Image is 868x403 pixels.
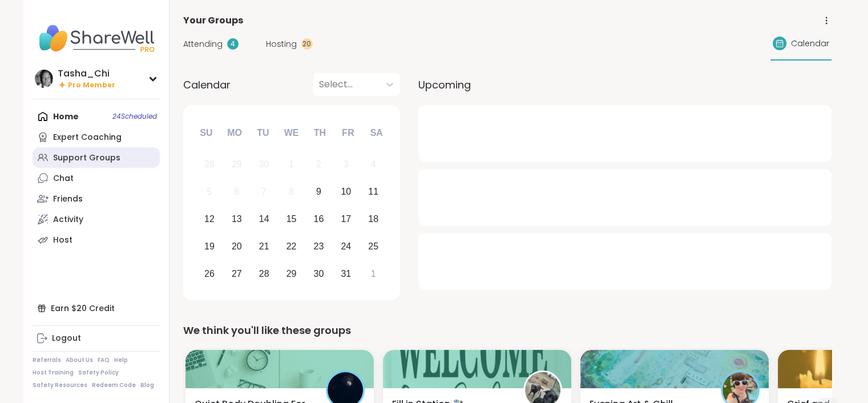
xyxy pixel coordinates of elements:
div: Choose Thursday, October 30th, 2025 [306,261,331,286]
a: Friends [33,188,160,209]
div: Choose Monday, October 20th, 2025 [224,234,249,259]
div: 29 [232,156,242,172]
a: Host Training [33,369,74,377]
div: 7 [261,184,267,199]
div: Choose Sunday, October 19th, 2025 [197,234,222,259]
img: Tasha_Chi [35,70,53,88]
div: 24 [341,239,351,254]
div: 17 [341,211,351,227]
div: 21 [259,239,269,254]
div: Th [307,120,332,146]
div: 30 [314,266,324,281]
a: About Us [66,356,93,364]
div: Choose Wednesday, October 29th, 2025 [279,261,304,286]
div: Activity [53,214,83,225]
div: Host [53,235,72,246]
span: Calendar [791,38,829,50]
div: 25 [368,239,378,254]
a: Expert Coaching [33,127,160,147]
div: 28 [259,266,269,281]
div: Not available Sunday, September 28th, 2025 [197,152,222,177]
div: Tasha_Chi [58,67,115,80]
div: 13 [232,211,242,227]
div: We think you'll like these groups [183,323,831,338]
div: Su [193,120,219,146]
a: Redeem Code [92,381,136,389]
a: Safety Policy [78,369,119,377]
div: Choose Saturday, October 25th, 2025 [361,234,386,259]
div: Mo [222,120,247,146]
div: We [278,120,304,146]
div: Choose Sunday, October 12th, 2025 [197,207,222,232]
div: Fr [336,120,361,146]
img: ShareWell Nav Logo [33,18,160,58]
a: Logout [33,328,160,349]
div: 31 [341,266,351,281]
div: 20 [301,38,313,50]
div: Logout [52,333,81,344]
div: Not available Tuesday, September 30th, 2025 [252,152,276,177]
div: Choose Wednesday, October 15th, 2025 [279,207,304,232]
span: Attending [183,38,223,50]
div: Choose Monday, October 13th, 2025 [224,207,249,232]
a: Activity [33,209,160,229]
div: 6 [234,184,239,199]
div: 26 [204,266,215,281]
div: Not available Monday, October 6th, 2025 [224,180,249,204]
div: 3 [344,156,349,172]
div: 19 [204,239,215,254]
div: 28 [204,156,215,172]
div: Not available Saturday, October 4th, 2025 [361,152,386,177]
span: Your Groups [183,14,243,27]
div: 1 [289,156,294,172]
div: 5 [207,184,212,199]
div: Choose Friday, October 10th, 2025 [334,180,358,204]
div: Choose Saturday, October 18th, 2025 [361,207,386,232]
a: Safety Resources [33,381,87,389]
div: Choose Wednesday, October 22nd, 2025 [279,234,304,259]
div: Choose Saturday, November 1st, 2025 [361,261,386,286]
div: Choose Tuesday, October 21st, 2025 [252,234,276,259]
div: 27 [232,266,242,281]
div: Support Groups [53,152,120,164]
div: Not available Tuesday, October 7th, 2025 [252,180,276,204]
div: 15 [286,211,297,227]
div: 14 [259,211,269,227]
div: 9 [316,184,321,199]
div: Choose Saturday, October 11th, 2025 [361,180,386,204]
a: Referrals [33,356,61,364]
div: 4 [371,156,376,172]
div: Sa [364,120,389,146]
div: 11 [368,184,378,199]
div: Not available Sunday, October 5th, 2025 [197,180,222,204]
a: Help [114,356,128,364]
div: Choose Friday, October 24th, 2025 [334,234,358,259]
div: Earn $20 Credit [33,298,160,319]
div: Choose Thursday, October 9th, 2025 [306,180,331,204]
div: 10 [341,184,351,199]
div: Choose Monday, October 27th, 2025 [224,261,249,286]
div: 1 [371,266,376,281]
div: Choose Thursday, October 16th, 2025 [306,207,331,232]
div: 12 [204,211,215,227]
div: Expert Coaching [53,132,122,143]
div: 2 [316,156,321,172]
span: Upcoming [418,77,471,92]
div: Choose Thursday, October 23rd, 2025 [306,234,331,259]
div: Choose Friday, October 17th, 2025 [334,207,358,232]
div: Choose Tuesday, October 28th, 2025 [252,261,276,286]
a: Chat [33,168,160,188]
div: 8 [289,184,294,199]
div: 22 [286,239,297,254]
div: Not available Wednesday, October 1st, 2025 [279,152,304,177]
div: Not available Wednesday, October 8th, 2025 [279,180,304,204]
div: month 2025-10 [196,151,387,287]
div: Not available Thursday, October 2nd, 2025 [306,152,331,177]
a: Host [33,229,160,250]
div: Choose Sunday, October 26th, 2025 [197,261,222,286]
div: 4 [227,38,239,50]
div: 23 [314,239,324,254]
span: Pro Member [68,80,115,90]
div: 16 [314,211,324,227]
span: Hosting [266,38,297,50]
